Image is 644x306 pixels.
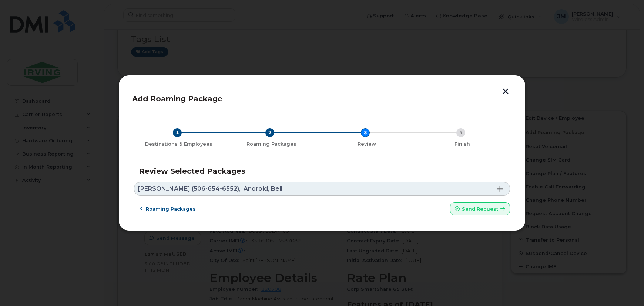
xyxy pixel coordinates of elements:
[139,167,505,175] h3: Review Selected Packages
[462,205,498,212] span: Send request
[146,205,196,212] span: Roaming packages
[456,128,465,137] div: 4
[227,141,316,147] div: Roaming Packages
[417,141,507,147] div: Finish
[450,202,510,215] button: Send request
[134,202,202,215] button: Roaming packages
[137,141,221,147] div: Destinations & Employees
[138,186,241,192] span: [PERSON_NAME] (506-654-6552),
[134,182,510,195] a: [PERSON_NAME] (506-654-6552),Android, Bell
[173,128,182,137] div: 1
[265,128,274,137] div: 2
[244,186,282,192] span: Android, Bell
[132,94,222,103] span: Add Roaming Package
